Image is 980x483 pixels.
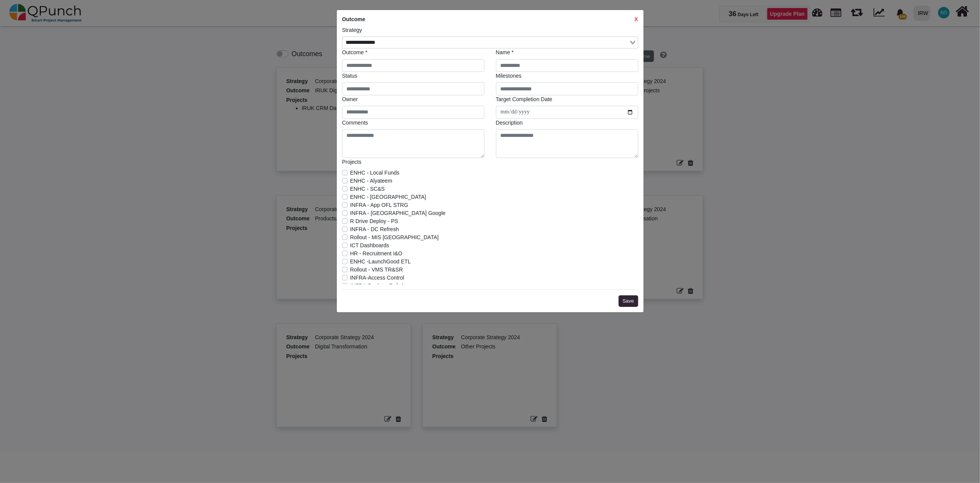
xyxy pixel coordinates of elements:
legend: Projects [342,158,638,168]
label: Outcome [342,15,366,23]
legend: Comments [342,119,484,129]
span: INFRA-Access Control [350,275,404,281]
span: ENHC - SC&S [350,186,385,192]
legend: Name * [496,48,638,59]
legend: Status [342,72,484,82]
span: INFRA-Desktop Refrsh [350,283,405,289]
span: ICT Dashboards [350,242,389,248]
legend: Outcome * [342,48,484,59]
div: Search for option [342,37,638,49]
span: ENHC - Alyateem [350,178,393,184]
span: ENHC - Local Funds [350,170,399,176]
span: HR - Recruitment I&O [350,250,403,256]
span: INFRA - App OFL STRG [350,202,408,208]
span: ENHC - [GEOGRAPHIC_DATA] [350,194,426,200]
legend: Milestones [496,72,638,82]
span: R Drive Deploy - PS [350,218,398,224]
legend: Target Completion Date [496,95,638,106]
span: Rollout - MIS [GEOGRAPHIC_DATA] [350,234,439,240]
legend: Owner [342,95,484,106]
strong: X [634,16,638,22]
button: Save [619,295,638,307]
span: INFRA - [GEOGRAPHIC_DATA] Google [350,210,446,216]
span: ENHC -LaunchGood ETL [350,258,411,265]
span: INFRA - DC Refresh [350,226,399,232]
legend: Strategy [342,26,638,37]
span: Rollout - VMS TR&SR [350,266,403,273]
legend: Description [496,119,638,129]
input: Search for option [343,38,628,47]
